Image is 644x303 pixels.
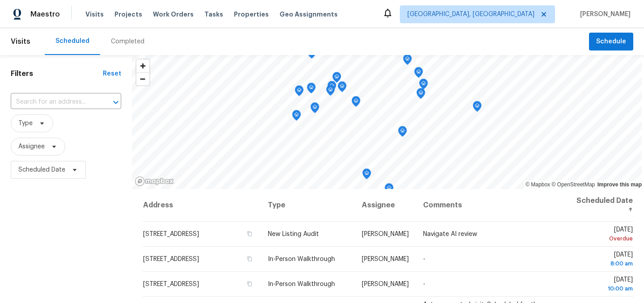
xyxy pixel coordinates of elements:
span: - [423,281,425,287]
span: Properties [234,10,269,19]
span: Visits [85,10,104,19]
span: Scheduled Date [18,165,65,174]
input: Search for an address... [11,95,96,109]
span: Navigate AI review [423,231,477,237]
span: [PERSON_NAME] [362,231,409,237]
div: Scheduled [55,37,89,46]
button: Open [110,96,122,109]
a: OpenStreetMap [551,181,595,188]
span: Schedule [596,36,626,47]
th: Assignee [355,189,416,222]
div: Completed [111,37,144,46]
div: Map marker [332,72,341,86]
span: [DATE] [571,277,633,293]
div: Map marker [416,88,425,102]
div: 8:00 am [571,259,633,268]
button: Zoom in [136,59,149,72]
span: Work Orders [153,10,194,19]
div: Map marker [310,102,319,116]
span: Visits [11,32,30,51]
span: New Listing Audit [268,231,319,237]
th: Address [143,189,261,222]
span: In-Person Walkthrough [268,256,335,262]
div: Map marker [326,85,335,99]
div: Map marker [398,126,407,140]
div: Map marker [362,168,371,182]
button: Copy Address [246,230,254,238]
span: [PERSON_NAME] [576,10,631,19]
div: 10:00 am [571,284,633,293]
div: Map marker [473,101,482,115]
button: Schedule [589,33,633,51]
div: Map marker [327,81,336,95]
span: - [423,256,425,262]
span: Type [18,119,33,128]
span: Geo Assignments [280,10,338,19]
span: [STREET_ADDRESS] [143,256,199,262]
div: Map marker [385,183,394,197]
span: In-Person Walkthrough [268,281,335,287]
div: Overdue [571,234,633,243]
div: Reset [103,69,121,78]
button: Copy Address [246,255,254,263]
h1: Filters [11,69,103,78]
div: Map marker [352,96,360,110]
span: [STREET_ADDRESS] [143,231,199,237]
span: [STREET_ADDRESS] [143,281,199,287]
span: [GEOGRAPHIC_DATA], [GEOGRAPHIC_DATA] [407,10,534,19]
span: Maestro [30,10,60,19]
span: [DATE] [571,227,633,243]
div: Map marker [414,67,423,81]
span: [PERSON_NAME] [362,256,409,262]
a: Mapbox [525,181,550,188]
div: Map marker [292,110,301,124]
div: Map marker [403,54,412,68]
div: Map marker [419,79,428,93]
a: Mapbox homepage [135,176,174,186]
div: Map marker [307,83,316,97]
button: Zoom out [136,72,149,85]
span: Zoom out [136,73,149,85]
span: Tasks [204,11,223,17]
button: Copy Address [246,280,254,288]
th: Comments [416,189,563,222]
div: Map marker [295,85,304,99]
div: Map marker [338,81,347,95]
span: [DATE] [571,252,633,268]
th: Type [261,189,355,222]
span: [PERSON_NAME] [362,281,409,287]
span: Projects [114,10,142,19]
span: Assignee [18,142,45,151]
th: Scheduled Date ↑ [563,189,633,222]
canvas: Map [132,55,642,189]
a: Improve this map [597,181,642,188]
